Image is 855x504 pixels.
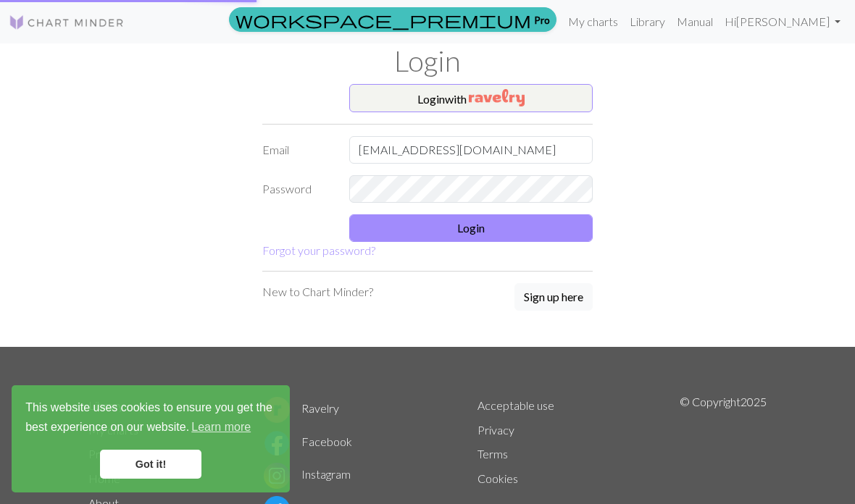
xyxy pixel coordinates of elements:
h1: Login [80,43,775,78]
button: Loginwith [349,84,593,113]
a: My charts [562,7,624,36]
a: Library [624,7,671,36]
div: cookieconsent [12,385,290,492]
a: Forgot your password? [262,243,375,257]
button: Login [349,214,593,242]
a: Acceptable use [477,398,554,412]
label: Email [254,136,341,164]
a: Manual [671,7,719,36]
label: Password [254,175,341,203]
span: This website uses cookies to ensure you get the best experience on our website. [25,399,276,438]
a: Instagram [264,467,351,481]
a: learn more about cookies [189,416,253,438]
a: Facebook [264,434,352,448]
a: Sign up here [514,283,593,312]
a: Privacy [477,423,514,437]
a: Pro [229,7,556,32]
a: Ravelry [264,401,339,415]
a: Terms [477,447,508,461]
a: dismiss cookie message [100,450,201,479]
img: Ravelry [469,89,525,106]
a: Cookies [477,471,518,485]
p: New to Chart Minder? [262,283,373,301]
a: Hi[PERSON_NAME] [719,7,846,36]
span: workspace_premium [235,9,531,30]
button: Sign up here [514,283,593,311]
img: Logo [9,14,125,31]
